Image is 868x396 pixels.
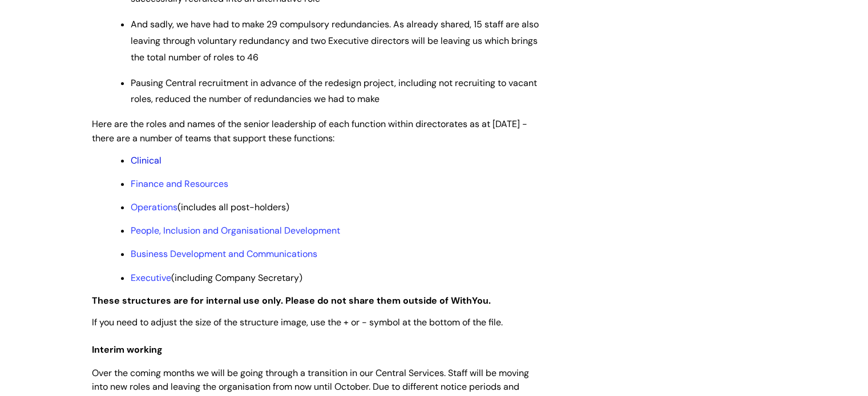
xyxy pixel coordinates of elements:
span: Here are the roles and names of the senior leadership of each function within directorates as at ... [92,118,527,144]
a: People, Inclusion and Organisational Development [131,224,340,236]
span: If you need to adjust the size of the structure image, use the + or - symbol at the bottom of the... [92,316,503,328]
a: Operations [131,201,177,213]
a: Executive [131,272,171,284]
a: Business Development and Communications [131,248,317,260]
span: (including Company Secretary) [131,272,302,284]
span: Interim working [92,344,163,356]
a: Finance and Resources [131,178,228,190]
strong: These structures are for internal use only. Please do not share them outside of WithYou. [92,295,491,307]
a: Clinical [131,154,162,166]
p: And sadly, we have had to make 29 compulsory redundancies. As already shared, 15 staff are also l... [131,17,543,66]
p: Pausing Central recruitment in advance of the redesign project, including not recruiting to vacan... [131,75,543,108]
span: (includes all post-holders) [131,201,289,213]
